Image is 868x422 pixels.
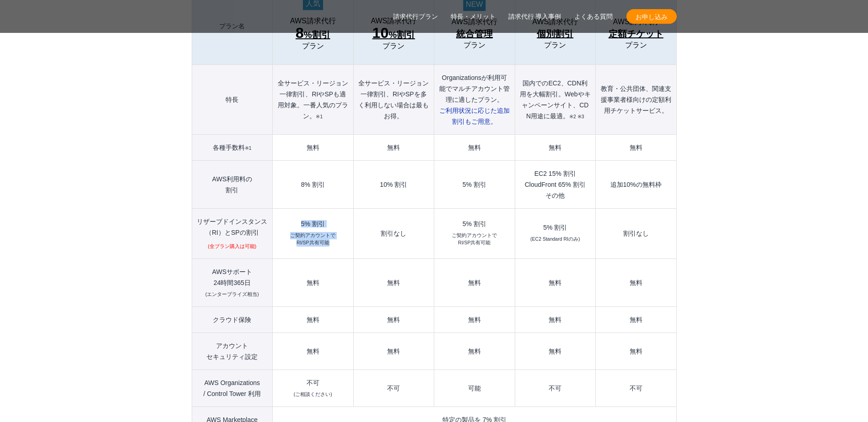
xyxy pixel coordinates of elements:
span: AWS請求代行 [532,18,578,26]
span: ご利用状況に応じた [439,107,510,125]
td: 10% 割引 [353,161,434,209]
td: 無料 [434,332,515,369]
a: 請求代行プラン [393,12,438,21]
a: AWS請求代行 個別割引プラン [520,18,591,49]
td: 無料 [353,332,434,369]
a: AWS請求代行 定額チケットプラン [600,18,671,49]
td: 無料 [515,332,595,369]
div: 5% 割引 [439,221,510,227]
th: リザーブドインスタンス （RI）とSPの割引 [192,209,273,259]
td: 無料 [353,306,434,332]
span: プラン [544,41,566,49]
div: 5% 割引 [520,224,591,231]
a: よくある質問 [574,12,613,21]
td: 無料 [515,258,595,306]
th: クラウド保険 [192,306,273,332]
td: 不可 [273,369,353,406]
td: 割引なし [353,209,434,259]
td: 無料 [596,306,676,332]
td: 無料 [596,135,676,161]
a: AWS請求代行 10%割引プラン [358,17,429,50]
span: お申し込み [626,12,677,21]
span: プラン [464,41,485,49]
span: 10 [372,25,389,41]
span: 8 [296,25,304,41]
th: アカウント セキュリティ設定 [192,332,273,369]
td: 割引なし [596,209,676,259]
td: 無料 [434,306,515,332]
th: 教育・公共団体、関連支援事業者様向けの定額利用チケットサービス。 [596,65,676,135]
td: 無料 [434,135,515,161]
span: 個別割引 [537,26,573,41]
td: 追加10%の無料枠 [596,161,676,209]
th: AWS Organizations / Control Tower 利用 [192,369,273,406]
small: (EC2 Standard RIのみ) [530,236,580,243]
td: 可能 [434,369,515,406]
div: 5% 割引 [277,221,348,227]
td: 無料 [515,306,595,332]
th: 特長 [192,65,273,135]
th: Organizationsが利用可能でマルチアカウント管理に適したプラン。 [434,65,515,135]
td: 不可 [596,369,676,406]
span: プラン [383,42,404,50]
span: 定額チケット [609,26,663,41]
span: 統合管理 [456,26,493,41]
th: 全サービス・リージョン一律割引、RIやSPも適用対象。一番人気のプラン。 [273,65,353,135]
td: 5% 割引 [434,161,515,209]
a: AWS請求代行 8%割引 プラン [277,17,348,50]
td: 無料 [353,258,434,306]
th: 全サービス・リージョン一律割引、RIやSPを多く利用しない場合は最もお得。 [353,65,434,135]
small: (エンタープライズ相当) [205,291,259,297]
td: 無料 [515,135,595,161]
td: 無料 [596,258,676,306]
a: お申し込み [626,9,677,24]
th: 国内でのEC2、CDN利用を大幅割引。Webやキャンペーンサイト、CDN用途に最適。 [515,65,595,135]
th: AWSサポート 24時間365日 [192,258,273,306]
span: プラン [625,41,647,49]
small: ※2 ※3 [569,114,584,119]
td: 8% 割引 [273,161,353,209]
span: %割引 [296,26,330,42]
small: ※1 [245,145,252,151]
td: 無料 [273,135,353,161]
td: EC2 15% 割引 CloudFront 65% 割引 その他 [515,161,595,209]
span: AWS請求代行 [452,18,497,26]
a: AWS請求代行 統合管理プラン [439,18,510,49]
small: (ご相談ください) [294,391,332,397]
a: 請求代行 導入事例 [508,12,561,21]
td: 無料 [273,306,353,332]
th: 各種手数料 [192,135,273,161]
span: AWS請求代行 [371,17,416,25]
span: AWS請求代行 [290,17,336,25]
td: 無料 [273,332,353,369]
small: ご契約アカウントで RI/SP共有可能 [290,232,335,247]
span: AWS請求代行 [613,18,659,26]
small: ご契約アカウントで RI/SP共有可能 [452,232,497,247]
td: 不可 [515,369,595,406]
td: 不可 [353,369,434,406]
td: 無料 [434,258,515,306]
td: 無料 [353,135,434,161]
td: 無料 [273,258,353,306]
td: 無料 [596,332,676,369]
span: プラン [302,42,324,50]
small: (全プラン購入は可能) [208,243,256,250]
a: 特長・メリット [451,12,496,21]
th: AWS利用料の 割引 [192,161,273,209]
span: %割引 [372,26,415,42]
small: ※1 [316,114,323,119]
